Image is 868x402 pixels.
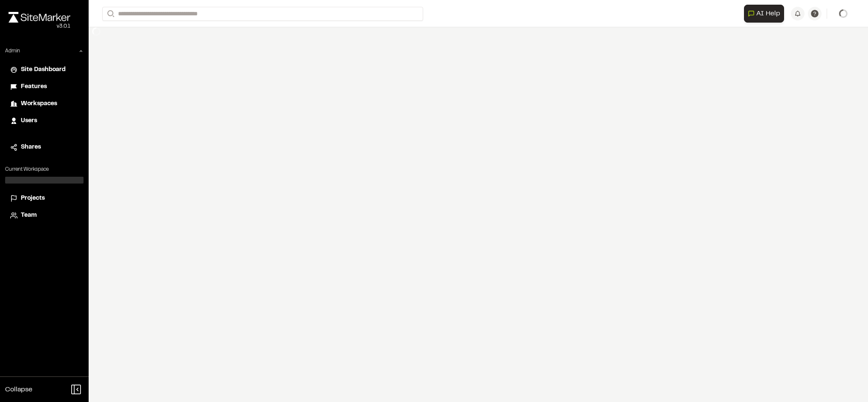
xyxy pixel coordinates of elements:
[744,5,784,23] button: Open AI Assistant
[21,116,37,126] span: Users
[21,65,66,75] span: Site Dashboard
[5,166,84,173] p: Current Workspace
[21,194,45,203] span: Projects
[5,47,20,55] p: Admin
[9,23,70,30] div: Oh geez...please don't...
[10,99,78,109] a: Workspaces
[21,99,57,109] span: Workspaces
[102,7,118,21] button: Search
[21,82,47,92] span: Features
[9,12,70,23] img: rebrand.png
[21,143,41,152] span: Shares
[744,5,787,23] div: Open AI Assistant
[756,9,780,19] span: AI Help
[5,385,32,395] span: Collapse
[21,211,37,220] span: Team
[10,143,78,152] a: Shares
[10,211,78,220] a: Team
[10,65,78,75] a: Site Dashboard
[10,116,78,126] a: Users
[10,82,78,92] a: Features
[10,194,78,203] a: Projects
